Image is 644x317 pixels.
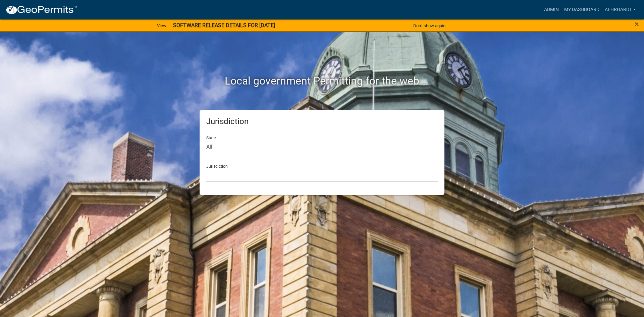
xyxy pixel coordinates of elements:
[173,22,275,29] strong: SOFTWARE RELEASE DETAILS FOR [DATE]
[411,20,448,31] button: Don't show again
[541,3,561,16] a: Admin
[602,3,639,16] a: aehrhardt
[561,3,602,16] a: My Dashboard
[635,20,639,28] button: Close
[206,117,438,126] h5: Jurisdiction
[635,19,639,29] span: ×
[136,74,508,87] h2: Local government Permitting for the web
[154,20,169,31] a: View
